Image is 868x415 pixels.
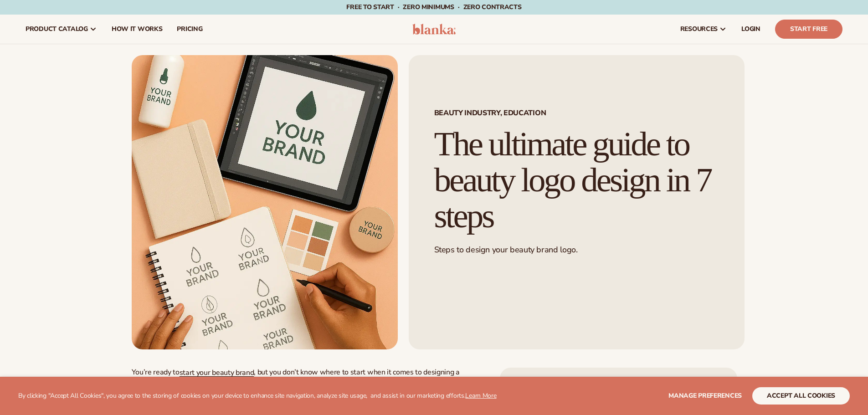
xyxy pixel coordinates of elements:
[104,15,170,44] a: How It Works
[26,26,88,33] span: product catalog
[434,244,578,255] span: Steps to design your beauty brand logo.
[177,26,202,33] span: pricing
[668,387,742,405] button: Manage preferences
[680,26,718,33] span: resources
[112,26,163,33] span: How It Works
[673,15,734,44] a: resources
[734,15,768,44] a: LOGIN
[752,387,850,405] button: accept all cookies
[346,3,521,11] span: Free to start · ZERO minimums · ZERO contracts
[668,391,742,400] span: Manage preferences
[434,126,719,234] h1: The ultimate guide to beauty logo design in 7 steps
[132,55,398,349] img: Flat lay on a peach backdrop showing a tablet with a ‘Your Brand’ logo, a pump bottle labeled ‘Yo...
[180,368,254,378] a: start your beauty brand
[169,15,210,44] a: pricing
[775,20,842,39] a: Start Free
[18,392,497,400] p: By clicking "Accept All Cookies", you agree to the storing of cookies on your device to enhance s...
[465,391,496,400] a: Learn More
[741,26,760,33] span: LOGIN
[412,24,456,35] img: logo
[18,15,104,44] a: product catalog
[434,109,719,117] span: Beauty Industry, Education
[132,367,180,377] span: You’re ready to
